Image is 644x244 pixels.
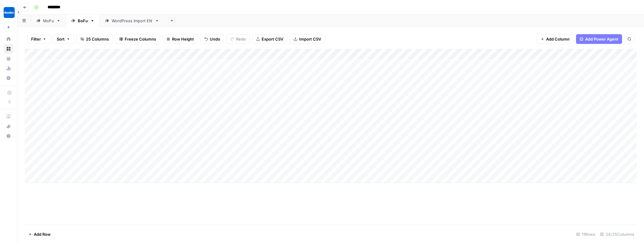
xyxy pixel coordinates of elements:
[236,36,246,42] span: Redo
[31,15,66,27] a: MoFu
[43,18,54,24] div: MoFu
[227,34,250,44] button: Redo
[4,63,13,73] a: Usage
[4,7,15,18] img: Docebo Logo
[537,34,574,44] button: Add Column
[31,36,41,42] span: Filter
[27,34,50,44] button: Filter
[4,44,13,54] a: Browse
[25,229,54,239] button: Add Row
[598,229,637,239] div: 24/25 Columns
[576,34,622,44] button: Add Power Agent
[53,34,74,44] button: Sort
[4,5,13,20] button: Workspace: Docebo
[4,122,13,131] div: What's new?
[100,15,164,27] a: WordPress Import EN
[4,112,13,121] a: AirOps Academy
[78,18,88,24] div: BoFu
[57,36,65,42] span: Sort
[4,34,13,44] a: Home
[210,36,220,42] span: Undo
[125,36,156,42] span: Freeze Columns
[4,54,13,63] a: Your Data
[66,15,100,27] a: BoFu
[574,229,598,239] div: 11 Rows
[585,36,618,42] span: Add Power Agent
[299,36,321,42] span: Import CSV
[290,34,325,44] button: Import CSV
[546,36,570,42] span: Add Column
[163,34,198,44] button: Row Height
[115,34,160,44] button: Freeze Columns
[172,36,194,42] span: Row Height
[252,34,287,44] button: Export CSV
[200,34,224,44] button: Undo
[4,73,13,83] a: Settings
[34,231,51,237] span: Add Row
[112,18,152,24] div: WordPress Import EN
[86,36,109,42] span: 25 Columns
[4,131,13,141] button: Help + Support
[4,121,13,131] button: What's new?
[77,34,113,44] button: 25 Columns
[262,36,283,42] span: Export CSV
